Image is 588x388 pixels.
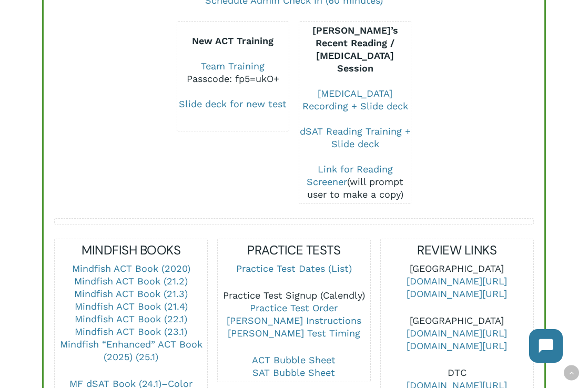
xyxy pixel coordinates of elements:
a: [DOMAIN_NAME][URL] [407,328,507,339]
a: [PERSON_NAME] Instructions [227,315,361,326]
b: [PERSON_NAME]’s Recent Reading / [MEDICAL_DATA] Session [312,25,398,74]
a: Mindfish “Enhanced” ACT Book (2025) (25.1) [60,339,202,362]
p: [GEOGRAPHIC_DATA] [381,262,533,314]
a: Mindfish ACT Book (21.2) [74,275,188,287]
div: (will prompt user to make a copy) [299,163,411,201]
a: Slide deck for new test [179,98,287,109]
a: [DOMAIN_NAME][URL] [407,288,507,299]
h5: REVIEW LINKS [381,242,533,259]
a: SAT Bubble Sheet [252,367,335,378]
a: [MEDICAL_DATA] Recording + Slide deck [302,88,408,111]
a: Mindfish ACT Book (21.4) [75,301,188,312]
a: Practice Test Dates (List) [236,263,352,274]
p: [GEOGRAPHIC_DATA] [381,314,533,366]
a: Mindfish ACT Book (22.1) [75,313,187,324]
a: Practice Test Signup (Calendly) [223,290,365,301]
b: New ACT Training [192,35,273,46]
a: Mindfish ACT Book (21.3) [74,288,188,299]
a: Mindfish ACT Book (23.1) [75,326,187,337]
h5: MINDFISH BOOKS [55,242,207,259]
a: [DOMAIN_NAME][URL] [407,340,507,351]
iframe: Chatbot [519,319,573,373]
a: [PERSON_NAME] Test Timing [228,328,360,339]
h5: PRACTICE TESTS [218,242,370,259]
a: ACT Bubble Sheet [252,354,336,365]
a: Link for Reading Screener [307,164,393,187]
a: Practice Test Order [250,302,338,313]
a: Mindfish ACT Book (2020) [72,263,190,274]
a: Team Training [201,60,265,72]
div: Passcode: fp5=ukO+ [177,73,289,85]
a: dSAT Reading Training + Slide deck [300,126,411,149]
a: [DOMAIN_NAME][URL] [407,275,507,287]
